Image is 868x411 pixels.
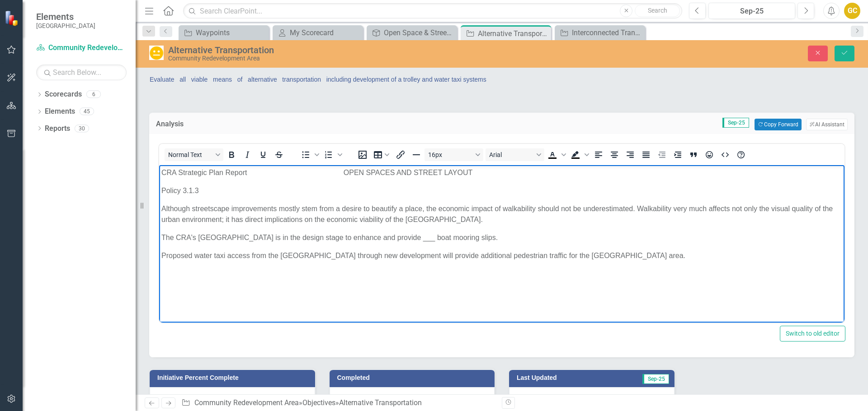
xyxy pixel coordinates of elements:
button: Justify [638,148,654,161]
div: Waypoints [196,27,267,38]
button: Align center [607,148,622,161]
button: Font size 16px [425,148,483,161]
h3: Completed [337,374,491,381]
img: ClearPoint Strategy [4,10,20,26]
button: Horizontal line [409,148,424,161]
div: » » [181,398,495,408]
h3: Last Updated [517,374,608,381]
button: Help [733,148,749,161]
button: Switch to old editor [780,326,845,342]
div: Bullet list [298,148,321,161]
button: AI Assistant [806,119,848,130]
div: My Scorecard [290,27,361,38]
a: Community Redevelopment Area [36,43,127,53]
span: Arial [489,151,533,158]
span: Sep-25 [642,374,669,384]
button: Align right [623,148,638,161]
div: 6 [86,91,101,98]
button: Copy Forward [755,119,801,130]
button: Insert/edit link [393,148,408,161]
div: Alternative Transportation [478,28,549,39]
button: Decrease indent [654,148,670,161]
span: Sep-25 [722,118,749,128]
div: Numbered list [321,148,344,161]
a: Interconnected Transportation Network [557,27,643,38]
button: Increase indent [670,148,685,161]
button: GC [844,3,860,19]
p: Evaluate all viable means of alternative transportation including development of a trolley and wa... [150,75,495,84]
div: Sep-25 [712,6,792,17]
img: In Progress [149,46,164,60]
div: 30 [75,125,89,132]
iframe: Rich Text Area [159,165,844,323]
a: Open Space & Street Layout [369,27,455,38]
span: Search [648,7,667,14]
div: Text color Black [545,148,567,161]
a: Waypoints [181,27,267,38]
input: Search Below... [36,65,127,80]
h3: Analysis [156,120,281,128]
h3: Initiative Percent Complete [157,374,311,381]
button: Search [635,5,680,17]
div: 45 [80,108,94,115]
button: Insert image [355,148,370,161]
a: Objectives [302,398,335,407]
small: [GEOGRAPHIC_DATA] [36,22,95,29]
a: Scorecards [45,89,82,100]
a: Reports [45,124,70,134]
span: Normal Text [168,151,212,158]
div: Community Redevelopment Area [168,55,545,62]
button: Emojis [702,148,717,161]
button: Sep-25 [708,3,795,19]
button: Bold [224,148,239,161]
a: My Scorecard [275,27,361,38]
button: Align left [591,148,606,161]
button: Blockquote [686,148,701,161]
button: Font Arial [486,148,544,161]
button: Italic [240,148,255,161]
a: Elements [45,106,75,117]
button: Table [371,148,392,161]
button: HTML Editor [717,148,733,161]
button: Block Normal Text [165,148,223,161]
span: 16px [428,151,472,158]
input: Search ClearPoint... [183,3,682,19]
button: Strikethrough [271,148,287,161]
div: Alternative Transportation [339,398,422,407]
a: Community Redevelopment Area [194,398,299,407]
span: Elements [36,11,95,22]
div: Alternative Transportation [168,45,545,55]
button: Underline [255,148,271,161]
div: Open Space & Street Layout [384,27,455,38]
div: Interconnected Transportation Network [572,27,643,38]
div: Background color Black [568,148,590,161]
